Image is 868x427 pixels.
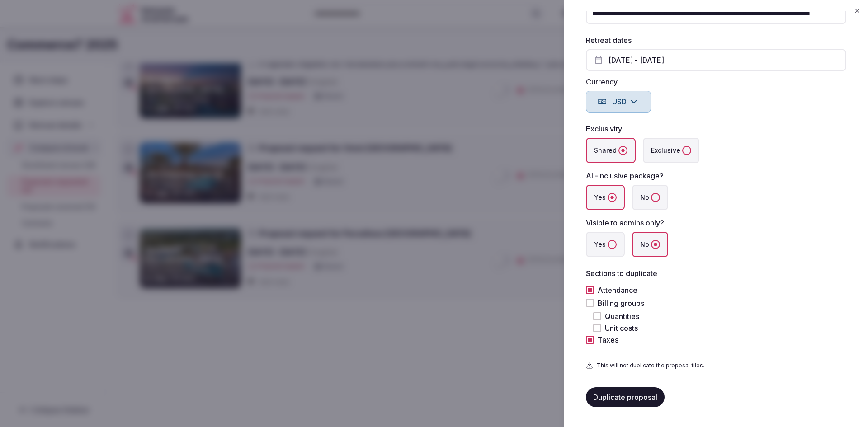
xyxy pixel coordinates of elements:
[651,193,660,202] button: No
[586,171,664,180] label: All-inclusive package?
[586,36,632,45] label: Retreat dates
[586,138,636,163] label: Shared
[586,218,664,227] label: Visible to admins only?
[605,313,639,320] label: Quantities
[586,387,665,407] button: Duplicate proposal
[605,324,638,332] label: Unit costs
[598,286,637,294] label: Attendance
[598,299,644,308] label: Billing groups
[586,185,625,210] label: Yes
[608,193,617,202] button: Yes
[586,91,651,113] button: USD
[597,362,704,370] p: This will not duplicate the proposal files.
[608,240,617,249] button: Yes
[651,240,660,249] button: No
[586,232,625,257] label: Yes
[586,124,622,133] label: Exclusivity
[586,78,846,85] label: Currency
[682,146,691,155] button: Exclusive
[632,185,668,210] label: No
[632,232,668,257] label: No
[586,268,846,279] h3: Sections to duplicate
[618,146,627,155] button: Shared
[643,138,699,163] label: Exclusive
[586,49,846,71] button: [DATE] - [DATE]
[598,336,618,343] label: Taxes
